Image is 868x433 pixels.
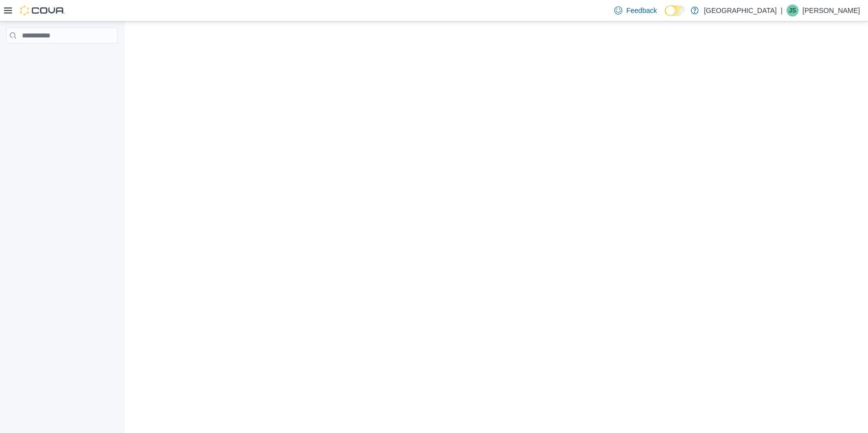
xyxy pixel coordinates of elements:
input: Dark Mode [665,5,686,16]
span: JS [789,4,796,16]
span: Feedback [626,5,657,15]
a: Feedback [610,0,661,20]
nav: Complex example [6,45,118,69]
img: Cova [20,5,65,15]
p: | [781,4,783,16]
p: [GEOGRAPHIC_DATA] [704,4,777,16]
div: John Sully [787,4,799,16]
p: [PERSON_NAME] [803,4,860,16]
